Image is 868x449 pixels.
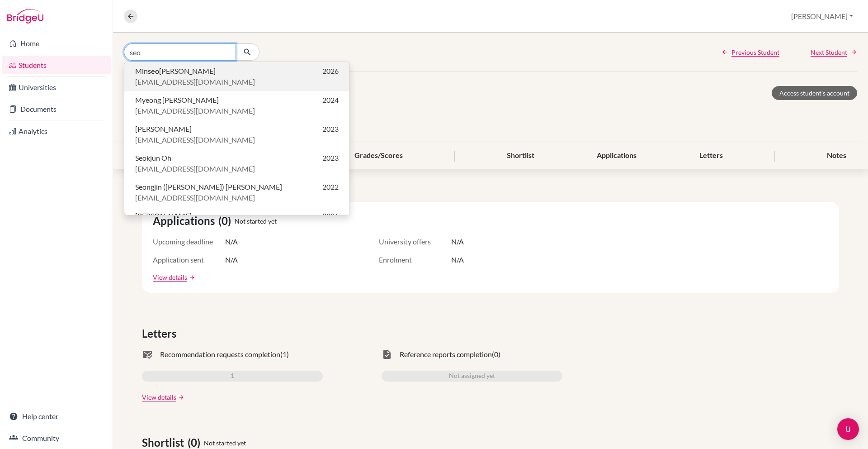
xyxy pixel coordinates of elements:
button: Myeong [PERSON_NAME]2024[EMAIL_ADDRESS][DOMAIN_NAME] [124,91,349,120]
a: Analytics [2,122,111,140]
span: Not started yet [235,216,277,226]
span: N/A [451,254,464,265]
b: seo [148,67,159,75]
span: 2023 [322,124,339,134]
span: mark_email_read [142,349,153,360]
button: Seokjun Oh2023[EMAIL_ADDRESS][DOMAIN_NAME] [124,149,349,178]
span: 1 [231,371,234,382]
span: [EMAIL_ADDRESS][DOMAIN_NAME] [135,76,255,87]
a: Students [2,56,111,74]
span: N/A [225,236,238,247]
a: arrow_forward [176,394,184,401]
span: Seokjun Oh [135,153,171,163]
a: Documents [2,100,111,118]
span: (1) [280,349,289,360]
span: Reference reports completion [400,349,492,360]
span: N/A [225,254,238,265]
span: 2026 [322,210,339,221]
a: Next Student [811,48,857,57]
button: [PERSON_NAME]2026[EMAIL_ADDRESS][DOMAIN_NAME] [124,207,349,236]
span: Min [PERSON_NAME] [135,66,216,76]
a: Community [2,429,111,447]
span: [EMAIL_ADDRESS][DOMAIN_NAME] [135,134,255,145]
div: Letters [689,143,734,169]
span: Applications [153,213,218,229]
span: 2024 [322,95,339,105]
span: [EMAIL_ADDRESS][DOMAIN_NAME] [135,105,255,116]
a: Home [2,34,111,53]
span: (0) [218,213,235,229]
span: [PERSON_NAME] [135,124,192,134]
span: [EMAIL_ADDRESS][DOMAIN_NAME] [135,163,255,174]
span: (0) [492,349,500,360]
span: N/A [451,236,464,247]
div: Grades/Scores [344,143,414,169]
a: Universities [2,78,111,96]
div: Notes [816,143,857,169]
a: View details [153,272,187,282]
span: Previous Student [731,48,779,57]
a: Access student's account [772,86,857,100]
span: Seongjin ([PERSON_NAME]) [PERSON_NAME] [135,182,282,192]
button: [PERSON_NAME] [787,8,857,25]
span: task [382,349,392,360]
input: Find student by name... [124,43,236,61]
span: 2022 [322,182,339,192]
span: University offers [379,236,451,247]
span: Myeong [PERSON_NAME] [135,95,219,105]
a: View details [142,392,176,402]
button: [PERSON_NAME]2023[EMAIL_ADDRESS][DOMAIN_NAME] [124,120,349,149]
span: Application sent [153,254,225,265]
span: [EMAIL_ADDRESS][DOMAIN_NAME] [135,192,255,203]
div: Open Intercom Messenger [837,418,859,440]
img: Bridge-U [7,9,43,24]
span: Letters [142,325,180,342]
span: Recommendation requests completion [160,349,280,360]
button: Seongjin ([PERSON_NAME]) [PERSON_NAME]2022[EMAIL_ADDRESS][DOMAIN_NAME] [124,178,349,207]
button: Minseo[PERSON_NAME]2026[EMAIL_ADDRESS][DOMAIN_NAME] [124,62,349,91]
span: 2026 [322,66,339,76]
div: Shortlist [496,143,545,169]
span: Next Student [811,48,847,57]
div: Applications [586,143,647,169]
span: [PERSON_NAME] [135,210,192,221]
span: Not started yet [204,438,246,448]
a: arrow_forward [187,274,195,281]
span: Enrolment [379,254,451,265]
span: Upcoming deadline [153,236,225,247]
a: Help center [2,407,111,425]
span: Not assigned yet [449,371,495,382]
span: 2023 [322,153,339,163]
a: Previous Student [722,48,779,57]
